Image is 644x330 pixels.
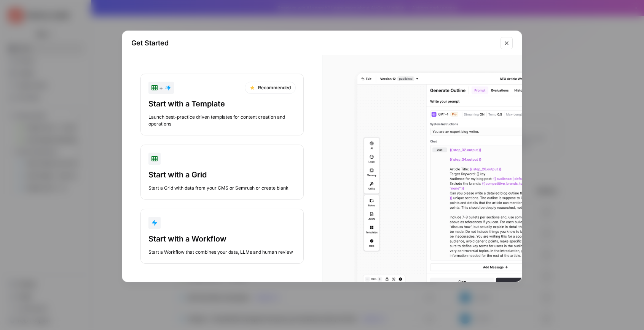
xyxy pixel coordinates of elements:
[151,83,171,92] div: +
[245,82,296,94] div: Recommended
[148,98,296,109] div: Start with a Template
[501,37,513,49] button: Close modal
[140,74,304,135] button: +RecommendedStart with a TemplateLaunch best-practice driven templates for content creation and o...
[148,169,296,180] div: Start with a Grid
[148,233,296,244] div: Start with a Workflow
[140,145,304,200] button: Start with a GridStart a Grid with data from your CMS or Semrush or create blank
[140,209,304,264] button: Start with a WorkflowStart a Workflow that combines your data, LLMs and human review
[148,185,296,192] div: Start a Grid with data from your CMS or Semrush or create blank
[148,249,296,256] div: Start a Workflow that combines your data, LLMs and human review
[131,38,496,48] h2: Get Started
[148,114,296,127] div: Launch best-practice driven templates for content creation and operations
